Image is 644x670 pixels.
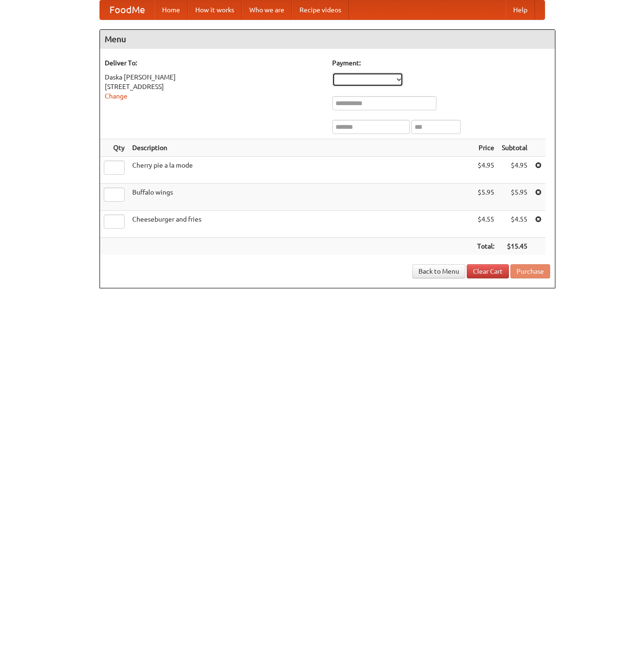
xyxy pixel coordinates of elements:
[473,157,498,184] td: $4.95
[128,211,473,238] td: Cheeseburger and fries
[100,30,555,49] h4: Menu
[105,92,127,100] a: Change
[242,0,292,19] a: Who we are
[498,211,531,238] td: $4.55
[412,264,465,278] a: Back to Menu
[188,0,242,19] a: How it works
[105,82,323,91] div: [STREET_ADDRESS]
[473,184,498,211] td: $5.95
[105,72,323,82] div: Daska [PERSON_NAME]
[510,264,550,278] button: Purchase
[105,58,323,68] h5: Deliver To:
[498,157,531,184] td: $4.95
[506,0,535,19] a: Help
[332,58,550,68] h5: Payment:
[473,238,498,255] th: Total:
[128,157,473,184] td: Cherry pie a la mode
[473,139,498,157] th: Price
[498,139,531,157] th: Subtotal
[467,264,509,278] a: Clear Cart
[128,184,473,211] td: Buffalo wings
[292,0,349,19] a: Recipe videos
[498,184,531,211] td: $5.95
[473,211,498,238] td: $4.55
[154,0,188,19] a: Home
[100,139,128,157] th: Qty
[128,139,473,157] th: Description
[100,0,154,19] a: FoodMe
[498,238,531,255] th: $15.45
